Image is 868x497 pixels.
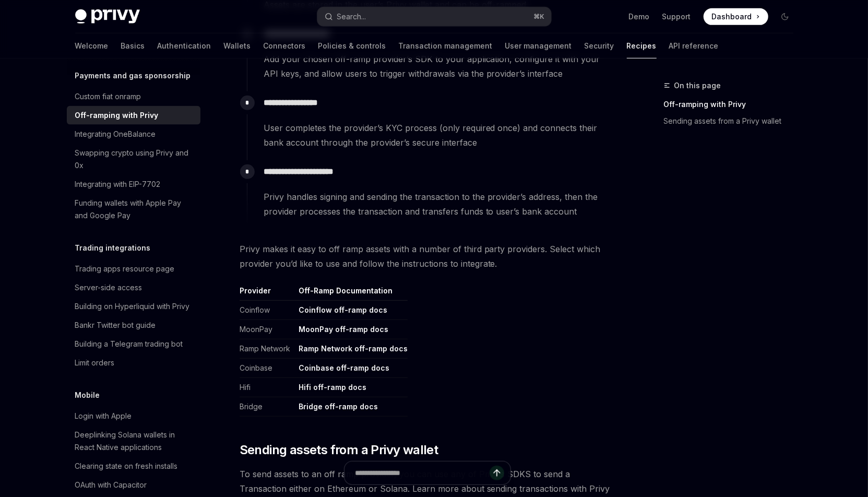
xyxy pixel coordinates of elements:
a: Sending assets from a Privy wallet [664,113,802,129]
a: Server-side access [67,278,200,297]
div: Search... [337,10,366,23]
a: Wallets [224,33,251,58]
a: Off-ramping with Privy [664,96,802,113]
td: Ramp Network [240,339,294,358]
span: Sending assets from a Privy wallet [240,442,438,458]
a: Bridge off-ramp docs [299,402,378,411]
div: Swapping crypto using Privy and 0x [75,147,194,172]
a: Recipes [627,33,657,58]
div: Off-ramping with Privy [75,109,159,122]
td: Coinflow [240,300,294,319]
a: Hifi off-ramp docs [299,383,366,392]
a: MoonPay off-ramp docs [299,325,388,334]
img: dark logo [75,9,140,24]
a: Login with Apple [67,407,200,425]
div: Funding wallets with Apple Pay and Google Pay [75,197,194,222]
a: Connectors [264,33,306,58]
a: Integrating with EIP-7702 [67,175,200,194]
button: Open search [317,7,551,26]
div: Deeplinking Solana wallets in React Native applications [75,429,194,454]
a: Clearing state on fresh installs [67,457,200,476]
span: Add your chosen off-ramp provider’s SDK to your application, configure it with your API keys, and... [264,52,615,81]
span: ⌘ K [534,13,545,21]
a: Coinflow off-ramp docs [299,305,387,315]
button: Toggle dark mode [777,8,793,25]
a: Dashboard [704,8,768,25]
a: Deeplinking Solana wallets in React Native applications [67,425,200,457]
a: Limit orders [67,353,200,372]
div: Integrating OneBalance [75,128,156,140]
a: Coinbase off-ramp docs [299,363,389,373]
span: Dashboard [712,11,752,22]
button: Send message [490,465,504,480]
td: Hifi [240,377,294,397]
span: Privy handles signing and sending the transaction to the provider’s address, then the provider pr... [264,190,615,219]
a: Support [662,11,691,22]
a: Policies & controls [318,33,386,58]
a: Transaction management [399,33,493,58]
div: Trading apps resource page [75,263,175,275]
div: Integrating with EIP-7702 [75,178,161,191]
td: MoonPay [240,319,294,339]
div: Server-side access [75,281,142,294]
div: Building a Telegram trading bot [75,338,183,350]
a: Ramp Network off-ramp docs [299,344,408,353]
input: Ask a question... [355,461,490,484]
div: Clearing state on fresh installs [75,460,178,472]
span: On this page [674,79,721,92]
a: Welcome [75,33,109,58]
a: Trading apps resource page [67,259,200,278]
a: Building on Hyperliquid with Privy [67,297,200,316]
h5: Mobile [75,389,100,401]
a: API reference [669,33,719,58]
div: Limit orders [75,357,115,369]
a: Authentication [158,33,211,58]
div: Custom fiat onramp [75,90,141,103]
div: Login with Apple [75,410,132,422]
a: Funding wallets with Apple Pay and Google Pay [67,194,200,225]
th: Provider [240,286,294,301]
a: Bankr Twitter bot guide [67,316,200,335]
a: Off-ramping with Privy [67,106,200,125]
a: Building a Telegram trading bot [67,335,200,353]
a: Custom fiat onramp [67,87,200,106]
td: Bridge [240,397,294,416]
div: Building on Hyperliquid with Privy [75,300,190,313]
span: Privy makes it easy to off ramp assets with a number of third party providers. Select which provi... [240,242,616,271]
td: Coinbase [240,358,294,377]
h5: Payments and gas sponsorship [75,69,191,82]
a: Security [585,33,614,58]
a: User management [505,33,572,58]
a: Swapping crypto using Privy and 0x [67,144,200,175]
span: User completes the provider’s KYC process (only required once) and connects their bank account th... [264,121,615,150]
div: Bankr Twitter bot guide [75,319,156,332]
a: OAuth with Capacitor [67,476,200,494]
a: Basics [121,33,145,58]
a: Integrating OneBalance [67,125,200,144]
th: Off-Ramp Documentation [294,286,408,301]
a: Demo [629,11,650,22]
div: OAuth with Capacitor [75,479,147,491]
h5: Trading integrations [75,242,151,254]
